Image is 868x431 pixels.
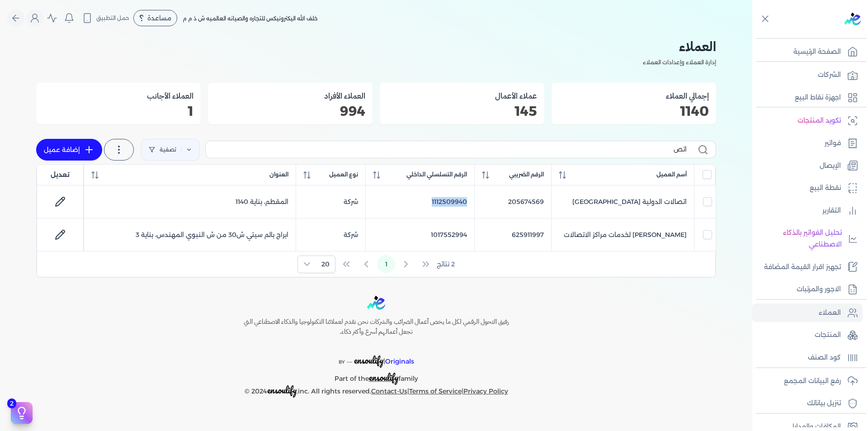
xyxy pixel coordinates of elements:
[133,10,177,26] div: مساعدة
[795,92,841,104] p: اجهزة نقاط البيع
[36,139,102,161] a: إضافة عميل
[752,394,863,413] a: تنزيل بياناتك
[752,303,863,322] a: العملاء
[269,171,288,179] span: العنوان
[365,185,475,218] td: 1112509940
[551,185,694,218] td: اتصالات الدولية [GEOGRAPHIC_DATA]
[147,15,171,21] span: مساعدة
[752,372,863,391] a: رفع البيانات المجمع
[752,134,863,153] a: فواتير
[752,280,863,299] a: الاجور والمرتبات
[752,111,863,130] a: تكويد المنتجات
[36,36,716,57] h2: العملاء
[808,352,841,364] p: كود الصنف
[96,14,129,22] span: حمل التطبيق
[810,182,841,194] p: نقطة البيع
[347,357,352,363] sup: __
[820,160,841,172] p: الإيصال
[752,179,863,198] a: نقطة البيع
[656,171,687,179] span: أسم العميل
[409,387,462,395] a: Terms of Service
[387,105,537,117] p: 145
[559,90,709,102] h3: إجمالي العملاء
[236,198,288,206] span: المقطم، بناية 1140
[752,223,863,254] a: تحليل الفواتير بالذكاء الاصطناعي
[509,171,544,179] span: الرقم الضريبي
[369,370,398,384] span: ensoulify
[183,15,318,22] span: خلف الله اليكترونيكس للتجاره والصيانه العالميه ش ذ م م
[224,368,528,385] p: Part of the family
[43,105,193,117] p: 1
[819,307,841,319] p: العملاء
[387,90,537,102] h3: عملاء الأعمال
[385,357,414,365] span: Originals
[752,66,863,85] a: الشركات
[784,375,841,387] p: رفع البيانات المجمع
[51,170,70,180] span: تعديل
[365,218,475,251] td: 1017552994
[80,10,132,26] button: حمل التطبيق
[844,13,861,25] img: logo
[267,383,297,397] span: ensoulify
[822,205,841,217] p: التقارير
[752,156,863,175] a: الإيصال
[757,227,842,250] p: تحليل الفواتير بالذكاء الاصطناعي
[11,402,33,424] button: 2
[377,255,395,273] button: Page 1
[752,326,863,345] a: المنتجات
[215,105,365,117] p: 994
[141,139,200,161] a: تصفية
[793,46,841,58] p: الصفحة الرئيسية
[437,260,455,269] span: 2 نتائج
[815,329,841,341] p: المنتجات
[215,90,365,102] h3: العملاء الأفراد
[797,115,841,127] p: تكويد المنتجات
[344,231,358,239] span: شركة
[551,218,694,251] td: [PERSON_NAME] لخدمات مراكز الاتصالات
[463,387,508,395] a: Privacy Policy
[807,398,841,409] p: تنزيل بياناتك
[316,256,335,273] span: Rows per page
[475,218,552,251] td: 625911997
[367,296,385,310] img: logo
[344,198,358,206] span: شركة
[818,69,841,81] p: الشركات
[224,317,528,336] h6: رفيق التحول الرقمي لكل ما يخص أعمال الضرائب والشركات نحن نقدم لعملائنا التكنولوجيا والذكاء الاصطن...
[752,258,863,277] a: تجهيز اقرار القيمة المضافة
[224,344,528,368] p: |
[797,284,841,295] p: الاجور والمرتبات
[224,384,528,398] p: © 2024 ,inc. All rights reserved. | |
[825,137,841,149] p: فواتير
[475,185,552,218] td: 205674569
[752,88,863,107] a: اجهزة نقاط البيع
[369,374,398,383] a: ensoulify
[213,145,687,154] input: بحث
[136,231,288,239] span: ابراج بالم سيتي ش30 من ش النبوي المهندس، بناية 3
[752,348,863,367] a: كود الصنف
[36,57,716,68] p: إدارة العملاء وإعدادات العملاء
[764,261,841,273] p: تجهيز اقرار القيمة المضافة
[7,398,16,408] span: 2
[406,171,467,179] span: الرقم التسلسلي الداخلي
[43,90,193,102] h3: العملاء الأجانب
[354,353,383,367] span: ensoulify
[339,359,345,365] span: BY
[752,43,863,62] a: الصفحة الرئيسية
[371,387,407,395] a: Contact-Us
[752,201,863,220] a: التقارير
[329,171,358,179] span: نوع العميل
[559,105,709,117] p: 1140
